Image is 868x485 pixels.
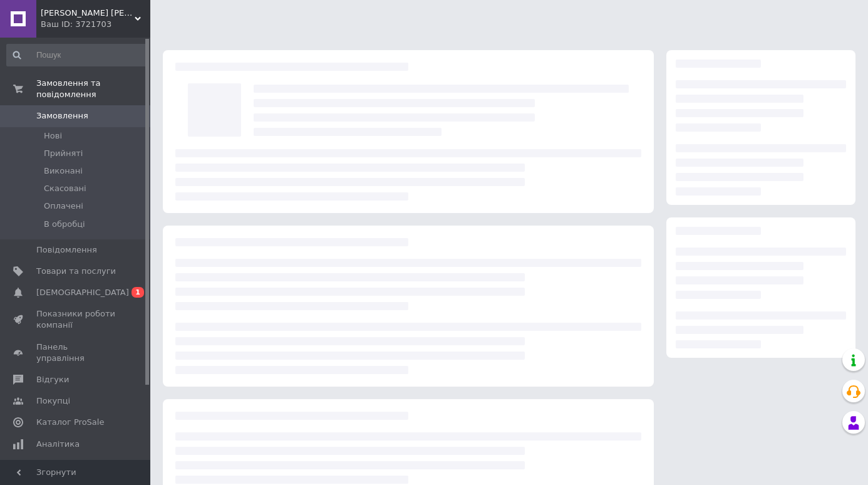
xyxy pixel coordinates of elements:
[36,266,116,277] span: Товари та послуги
[36,287,129,298] span: [DEMOGRAPHIC_DATA]
[41,8,135,19] span: ФОП Герасимчук Ю.М.
[44,148,83,159] span: Прийняті
[41,19,150,30] div: Ваш ID: 3721703
[36,110,88,122] span: Замовлення
[44,130,62,142] span: Нові
[44,219,85,230] span: В обробці
[36,374,69,385] span: Відгуки
[36,342,116,364] span: Панель управління
[44,201,83,212] span: Оплачені
[36,395,70,407] span: Покупці
[36,78,150,100] span: Замовлення та повідомлення
[36,417,104,428] span: Каталог ProSale
[6,44,148,66] input: Пошук
[36,308,116,331] span: Показники роботи компанії
[44,183,86,194] span: Скасовані
[36,244,97,256] span: Повідомлення
[44,165,83,177] span: Виконані
[36,439,80,450] span: Аналітика
[132,287,144,298] span: 1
